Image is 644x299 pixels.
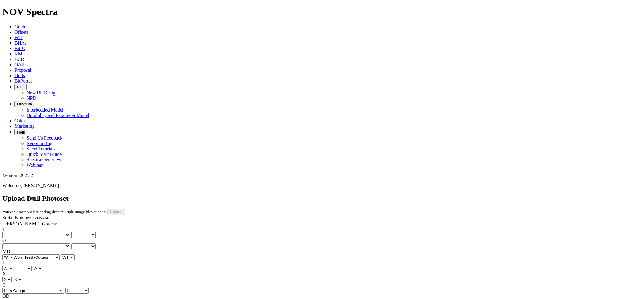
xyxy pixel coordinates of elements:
label: G [2,282,6,288]
span: [PERSON_NAME] [21,183,59,188]
a: BCR [14,57,24,62]
a: BitPortal [14,78,32,83]
span: FTT [17,85,24,89]
div: Version: 2025.2 [2,173,642,178]
label: MD [2,249,10,254]
a: OAR [14,62,25,67]
a: New Bit Designs [27,90,59,95]
a: Webinar [27,162,43,168]
h2: Upload Dull Photoset [2,194,642,203]
button: Help [14,129,27,135]
h1: NOV Spectra [2,6,642,17]
a: Interbedded Model [27,107,63,112]
a: Offsets [14,30,28,35]
a: KM [14,51,22,56]
a: BitIQ [14,46,25,51]
a: NPD [27,96,36,101]
span: OrbitLite [17,102,32,106]
a: Short Tutorials [27,146,56,151]
a: Durability and Parameter Model [27,113,89,118]
a: Guide [14,24,26,29]
a: Report a Bug [27,141,52,146]
button: FTT [14,84,27,90]
a: Spectra Overview [27,157,61,162]
div: [PERSON_NAME] Grades: [2,221,642,227]
label: I [2,227,4,232]
label: Serial Number [2,215,31,220]
a: Proposal [14,68,31,73]
a: Quick Start Guide [27,152,62,157]
button: OrbitLite [14,101,34,107]
a: Marketing [14,124,35,129]
label: OD [2,294,9,299]
a: Dulls [14,73,25,78]
label: O [2,238,6,243]
a: Send Us Feedback [27,135,62,140]
span: Help [17,130,25,134]
a: Calcs [14,118,25,123]
a: BHAs [14,40,27,46]
a: WD [14,35,23,40]
label: X [2,271,6,276]
label: L [2,260,5,265]
p: Welcome [2,183,642,188]
input: Upload [107,209,125,215]
small: You can browse/select or drag/drop multiple image files at once. [2,209,106,214]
